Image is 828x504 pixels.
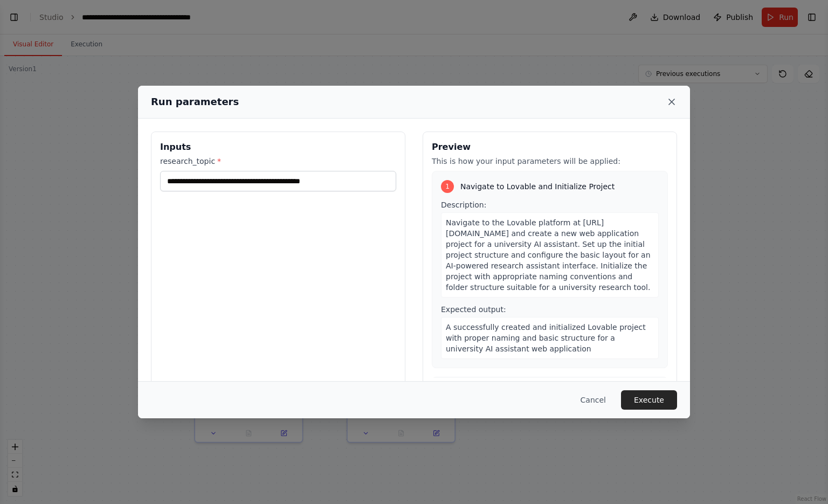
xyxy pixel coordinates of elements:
h3: Preview [432,141,668,154]
span: Navigate to Lovable and Initialize Project [460,181,615,192]
label: research_topic [160,156,396,167]
h3: Inputs [160,141,396,154]
button: Execute [621,390,677,410]
button: Cancel [572,390,615,410]
span: Description: [441,201,486,209]
span: Expected output: [441,305,506,314]
span: Navigate to the Lovable platform at [URL][DOMAIN_NAME] and create a new web application project f... [446,218,651,292]
h2: Run parameters [151,94,239,109]
span: A successfully created and initialized Lovable project with proper naming and basic structure for... [446,323,646,353]
p: This is how your input parameters will be applied: [432,156,668,167]
div: 1 [441,180,454,193]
